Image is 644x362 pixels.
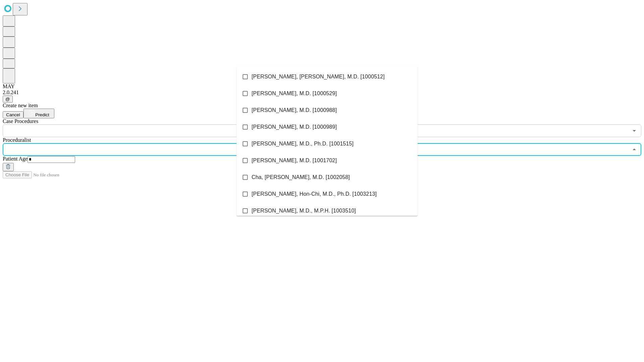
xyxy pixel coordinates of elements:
[252,123,337,131] span: [PERSON_NAME], M.D. [1000989]
[630,145,639,154] button: Close
[252,73,385,81] span: [PERSON_NAME], [PERSON_NAME], M.D. [1000512]
[630,126,639,135] button: Open
[252,207,356,215] span: [PERSON_NAME], M.D., M.P.H. [1003510]
[5,97,10,102] span: @
[3,156,28,162] span: Patient Age
[3,89,641,96] div: 2.0.241
[3,103,38,108] span: Create new item
[252,140,354,148] span: [PERSON_NAME], M.D., Ph.D. [1001515]
[23,109,54,118] button: Predict
[3,137,31,143] span: Proceduralist
[3,111,23,118] button: Cancel
[3,118,38,124] span: Scheduled Procedure
[6,112,20,117] span: Cancel
[252,173,350,181] span: Cha, [PERSON_NAME], M.D. [1002058]
[252,190,377,198] span: [PERSON_NAME], Hon-Chi, M.D., Ph.D. [1003213]
[252,157,337,165] span: [PERSON_NAME], M.D. [1001702]
[252,106,337,114] span: [PERSON_NAME], M.D. [1000988]
[3,83,641,89] div: MAY
[35,112,49,117] span: Predict
[3,96,13,103] button: @
[252,89,337,98] span: [PERSON_NAME], M.D. [1000529]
